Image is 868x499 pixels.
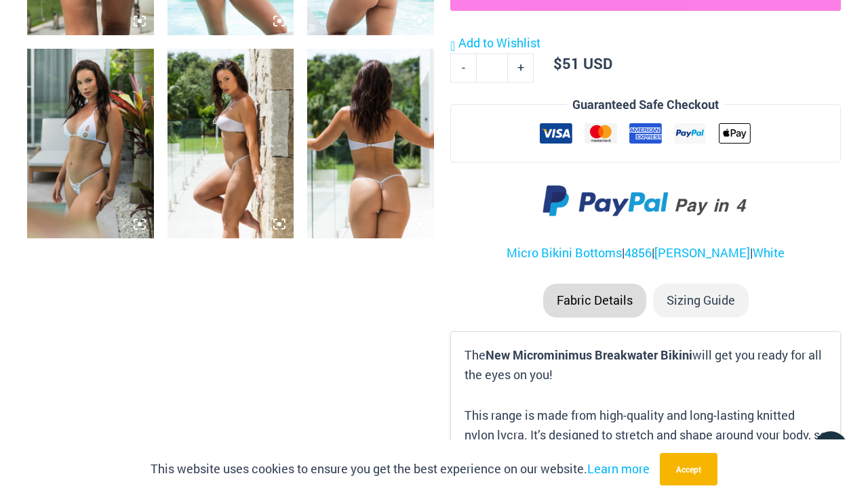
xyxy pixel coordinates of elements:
[654,244,750,261] a: [PERSON_NAME]
[450,243,841,263] p: | | |
[553,53,612,73] bdi: 51 USD
[508,53,534,82] a: +
[167,49,294,238] img: Breakwater White 341 Top 4856 Micro Bottom
[476,53,508,82] input: Product quantity
[458,35,540,51] span: Add to Wishlist
[753,244,785,261] a: White
[450,53,476,82] a: -
[450,33,540,53] a: Add to Wishlist
[486,347,692,363] b: New Microminimus Breakwater Bikini
[307,49,434,238] img: Breakwater White 341 Top 4856 Micro Bottom
[553,53,562,73] span: $
[27,49,154,238] img: Breakwater White 3153 Top 4856 Micro Bottom
[507,244,622,261] a: Micro Bikini Bottoms
[567,95,724,115] legend: Guaranteed Safe Checkout
[151,459,650,479] p: This website uses cookies to ensure you get the best experience on our website.
[465,345,827,466] p: The will get you ready for all the eyes on you! This range is made from high-quality and long-las...
[587,460,650,477] a: Learn more
[543,284,646,318] li: Fabric Details
[625,244,652,261] a: 4856
[660,453,717,485] button: Accept
[653,284,749,318] li: Sizing Guide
